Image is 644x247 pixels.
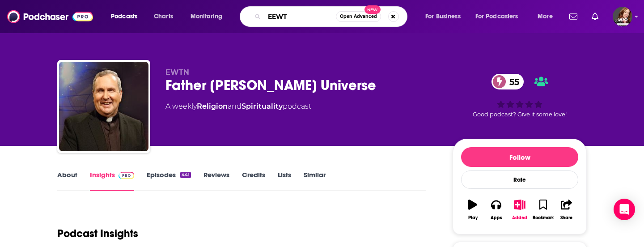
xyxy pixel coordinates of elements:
[613,7,632,26] button: Show profile menu
[475,10,518,23] span: For Podcasters
[90,170,134,191] a: InsightsPodchaser Pro
[248,6,416,27] div: Search podcasts, credits, & more...
[588,9,602,24] a: Show notifications dropdown
[165,68,189,77] span: EWTN
[613,7,632,26] span: Logged in as pamelastevensmedia
[165,101,311,112] div: A weekly podcast
[191,10,222,23] span: Monitoring
[419,9,472,24] button: open menu
[228,102,241,111] span: and
[453,68,587,123] div: 55Good podcast? Give it some love!
[340,14,377,19] span: Open Advanced
[470,9,531,24] button: open menu
[111,10,137,23] span: Podcasts
[461,147,578,167] button: Follow
[57,170,77,191] a: About
[531,194,555,226] button: Bookmark
[364,5,381,14] span: New
[105,9,149,24] button: open menu
[555,194,578,226] button: Share
[119,172,134,179] img: Podchaser Pro
[500,74,524,89] span: 55
[538,10,553,23] span: More
[180,172,191,178] div: 441
[425,10,461,23] span: For Business
[512,215,527,221] div: Added
[7,8,93,25] img: Podchaser - Follow, Share and Rate Podcasts
[491,215,502,221] div: Apps
[531,9,564,24] button: open menu
[473,111,567,118] span: Good podcast? Give it some love!
[203,170,229,191] a: Reviews
[461,170,578,189] div: Rate
[468,215,478,221] div: Play
[461,194,484,226] button: Play
[278,170,291,191] a: Lists
[560,215,572,221] div: Share
[147,170,191,191] a: Episodes441
[154,10,173,23] span: Charts
[242,170,265,191] a: Credits
[241,102,283,111] a: Spirituality
[533,215,554,221] div: Bookmark
[197,102,228,111] a: Religion
[614,199,635,220] div: Open Intercom Messenger
[336,11,381,22] button: Open AdvancedNew
[484,194,508,226] button: Apps
[613,7,632,26] img: User Profile
[304,170,326,191] a: Similar
[566,9,581,24] a: Show notifications dropdown
[59,62,148,151] img: Father Spitzer’s Universe
[57,227,138,240] h1: Podcast Insights
[184,9,234,24] button: open menu
[491,74,524,89] a: 55
[264,9,336,24] input: Search podcasts, credits, & more...
[148,9,178,24] a: Charts
[508,194,531,226] button: Added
